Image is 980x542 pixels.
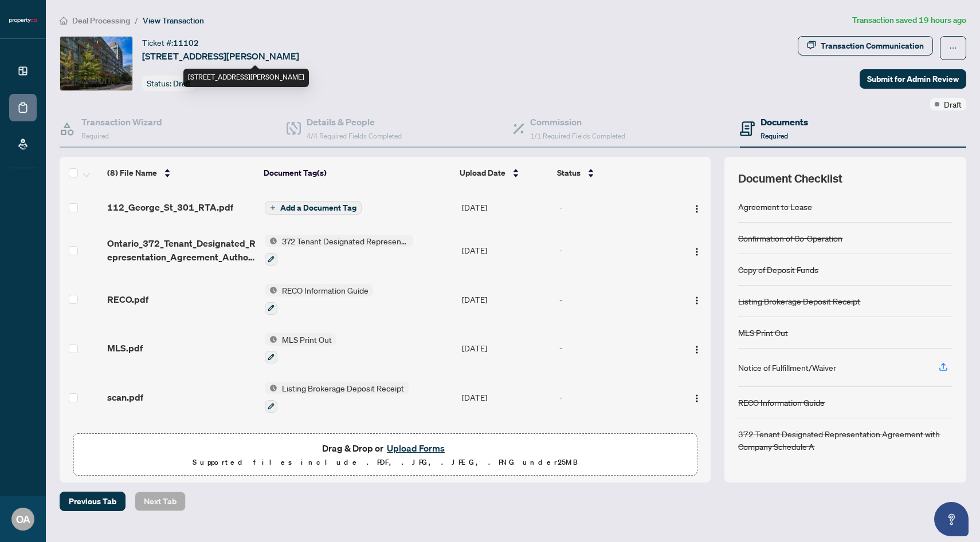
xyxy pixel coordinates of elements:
[688,241,706,259] button: Logo
[265,235,413,266] button: Status Icon372 Tenant Designated Representation Agreement with Company Schedule A
[270,205,276,211] span: plus
[265,333,336,364] button: Status IconMLS Print Out
[738,263,818,276] div: Copy of Deposit Funds
[738,396,825,409] div: RECO Information Guide
[173,78,191,89] span: Draft
[60,17,68,25] span: home
[738,200,812,213] div: Agreement to Lease
[74,434,696,476] span: Drag & Drop orUpload FormsSupported files include .PDF, .JPG, .JPEG, .PNG under25MB
[135,14,138,27] li: /
[81,115,162,129] h4: Transaction Wizard
[934,502,969,536] button: Open asap
[559,391,672,403] div: -
[852,14,966,27] article: Transaction saved 19 hours ago
[265,284,277,296] img: Status Icon
[143,15,204,26] span: View Transaction
[692,247,701,256] img: Logo
[265,284,373,315] button: Status IconRECO Information Guide
[559,342,672,354] div: -
[457,422,555,471] td: [DATE]
[107,167,157,179] span: (8) File Name
[692,296,701,305] img: Logo
[738,326,788,339] div: MLS Print Out
[107,236,256,264] span: Ontario_372_Tenant_Designated_Representation_Agreement_Authority_for_Lease_or_Purchase 1.pdf
[738,232,842,244] div: Confirmation of Co-Operation
[692,394,701,403] img: Logo
[821,37,924,55] div: Transaction Communication
[265,382,409,413] button: Status IconListing Brokerage Deposit Receipt
[277,382,409,394] span: Listing Brokerage Deposit Receipt
[265,200,362,215] button: Add a Document Tag
[107,200,233,214] span: 112_George_St_301_RTA.pdf
[860,69,966,89] button: Submit for Admin Review
[944,98,962,110] span: Draft
[322,441,448,456] span: Drag & Drop or
[265,382,277,394] img: Status Icon
[103,157,260,189] th: (8) File Name
[107,341,143,355] span: MLS.pdf
[183,69,309,87] div: [STREET_ADDRESS][PERSON_NAME]
[135,492,186,511] button: Next Tab
[81,456,689,469] p: Supported files include .PDF, .JPG, .JPEG, .PNG under 25 MB
[867,70,959,88] span: Submit for Admin Review
[265,235,277,247] img: Status Icon
[457,275,555,324] td: [DATE]
[559,244,672,256] div: -
[265,201,362,215] button: Add a Document Tag
[455,157,552,189] th: Upload Date
[457,373,555,422] td: [DATE]
[307,115,402,129] h4: Details & People
[259,157,455,189] th: Document Tag(s)
[457,324,555,373] td: [DATE]
[383,441,448,456] button: Upload Forms
[60,492,126,511] button: Previous Tab
[688,198,706,216] button: Logo
[280,204,356,212] span: Add a Document Tag
[530,115,625,129] h4: Commission
[557,167,581,179] span: Status
[692,345,701,354] img: Logo
[457,189,555,225] td: [DATE]
[559,293,672,306] div: -
[142,36,199,49] div: Ticket #:
[72,15,130,26] span: Deal Processing
[688,388,706,406] button: Logo
[69,492,116,511] span: Previous Tab
[173,38,199,48] span: 11102
[798,36,933,56] button: Transaction Communication
[9,17,37,24] img: logo
[692,204,701,213] img: Logo
[738,428,952,453] div: 372 Tenant Designated Representation Agreement with Company Schedule A
[559,201,672,213] div: -
[142,76,195,91] div: Status:
[142,49,299,63] span: [STREET_ADDRESS][PERSON_NAME]
[265,333,277,346] img: Status Icon
[457,225,555,275] td: [DATE]
[460,167,505,179] span: Upload Date
[738,361,836,374] div: Notice of Fulfillment/Waiver
[107,390,143,404] span: scan.pdf
[738,171,842,187] span: Document Checklist
[277,235,413,247] span: 372 Tenant Designated Representation Agreement with Company Schedule A
[60,37,132,90] img: IMG-C12400340_1.jpg
[277,284,373,296] span: RECO Information Guide
[16,511,30,527] span: OA
[949,44,957,52] span: ellipsis
[738,295,860,307] div: Listing Brokerage Deposit Receipt
[688,290,706,308] button: Logo
[761,132,788,140] span: Required
[107,292,148,306] span: RECO.pdf
[307,132,402,140] span: 4/4 Required Fields Completed
[688,339,706,357] button: Logo
[761,115,808,129] h4: Documents
[530,132,625,140] span: 1/1 Required Fields Completed
[277,333,336,346] span: MLS Print Out
[81,132,109,140] span: Required
[552,157,673,189] th: Status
